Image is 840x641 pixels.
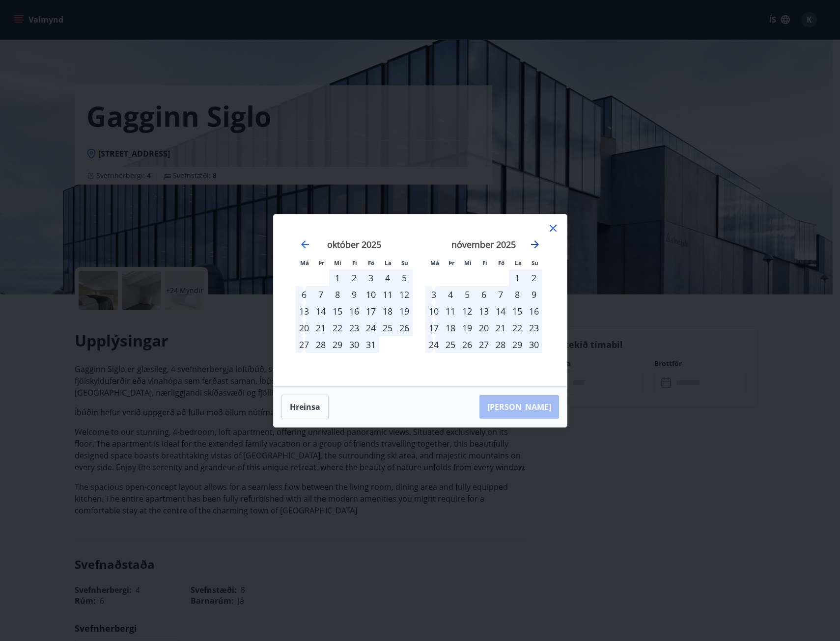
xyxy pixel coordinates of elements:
div: 31 [363,336,379,353]
div: 17 [363,303,379,320]
div: Move forward to switch to the next month. [529,239,541,250]
div: 19 [396,303,413,320]
div: 27 [296,336,312,353]
div: 15 [329,303,346,320]
td: Choose miðvikudagur, 1. október 2025 as your check-in date. It’s available. [329,269,346,286]
td: Choose miðvikudagur, 12. nóvember 2025 as your check-in date. It’s available. [459,303,476,320]
td: Choose föstudagur, 28. nóvember 2025 as your check-in date. It’s available. [492,336,509,353]
td: Choose fimmtudagur, 16. október 2025 as your check-in date. It’s available. [346,303,363,320]
strong: nóvember 2025 [451,239,516,250]
small: Su [401,259,408,267]
td: Choose sunnudagur, 26. október 2025 as your check-in date. It’s available. [396,320,413,336]
div: 2 [526,269,542,286]
div: 27 [476,336,492,353]
td: Choose mánudagur, 17. nóvember 2025 as your check-in date. It’s available. [425,320,442,336]
td: Choose laugardagur, 8. nóvember 2025 as your check-in date. It’s available. [509,286,526,303]
td: Choose föstudagur, 31. október 2025 as your check-in date. It’s available. [363,336,379,353]
div: 7 [492,286,509,303]
td: Choose þriðjudagur, 21. október 2025 as your check-in date. It’s available. [312,320,329,336]
div: 6 [476,286,492,303]
div: 11 [379,286,396,303]
div: 29 [509,336,526,353]
div: Calendar [285,226,555,374]
td: Choose laugardagur, 25. október 2025 as your check-in date. It’s available. [379,320,396,336]
td: Choose laugardagur, 11. október 2025 as your check-in date. It’s available. [379,286,396,303]
div: 25 [379,320,396,336]
div: 16 [346,303,363,320]
div: 2 [346,269,363,286]
div: 12 [459,303,476,320]
div: 22 [329,320,346,336]
td: Choose miðvikudagur, 5. nóvember 2025 as your check-in date. It’s available. [459,286,476,303]
td: Choose laugardagur, 22. nóvember 2025 as your check-in date. It’s available. [509,320,526,336]
td: Choose föstudagur, 10. október 2025 as your check-in date. It’s available. [363,286,379,303]
td: Choose þriðjudagur, 14. október 2025 as your check-in date. It’s available. [312,303,329,320]
div: 7 [312,286,329,303]
div: 4 [379,269,396,286]
td: Choose fimmtudagur, 30. október 2025 as your check-in date. It’s available. [346,336,363,353]
td: Choose mánudagur, 27. október 2025 as your check-in date. It’s available. [296,336,312,353]
small: La [385,259,392,267]
div: 3 [425,286,442,303]
div: 19 [459,320,476,336]
td: Choose mánudagur, 13. október 2025 as your check-in date. It’s available. [296,303,312,320]
div: 25 [442,336,459,353]
div: 17 [425,320,442,336]
small: Fö [498,259,504,267]
div: 22 [509,320,526,336]
div: 21 [492,320,509,336]
div: 18 [379,303,396,320]
small: Fö [368,259,374,267]
td: Choose fimmtudagur, 13. nóvember 2025 as your check-in date. It’s available. [476,303,492,320]
td: Choose mánudagur, 10. nóvember 2025 as your check-in date. It’s available. [425,303,442,320]
td: Choose sunnudagur, 2. nóvember 2025 as your check-in date. It’s available. [526,269,542,286]
td: Choose fimmtudagur, 27. nóvember 2025 as your check-in date. It’s available. [476,336,492,353]
div: 4 [442,286,459,303]
small: Fi [482,259,487,267]
td: Choose laugardagur, 1. nóvember 2025 as your check-in date. It’s available. [509,269,526,286]
small: Má [300,259,309,267]
div: 10 [425,303,442,320]
div: 12 [396,286,413,303]
td: Choose föstudagur, 17. október 2025 as your check-in date. It’s available. [363,303,379,320]
td: Choose fimmtudagur, 20. nóvember 2025 as your check-in date. It’s available. [476,320,492,336]
td: Choose föstudagur, 7. nóvember 2025 as your check-in date. It’s available. [492,286,509,303]
div: 20 [476,320,492,336]
div: 29 [329,336,346,353]
div: 14 [312,303,329,320]
td: Choose fimmtudagur, 23. október 2025 as your check-in date. It’s available. [346,320,363,336]
td: Choose fimmtudagur, 6. nóvember 2025 as your check-in date. It’s available. [476,286,492,303]
td: Choose föstudagur, 14. nóvember 2025 as your check-in date. It’s available. [492,303,509,320]
td: Choose sunnudagur, 23. nóvember 2025 as your check-in date. It’s available. [526,320,542,336]
td: Choose sunnudagur, 30. nóvember 2025 as your check-in date. It’s available. [526,336,542,353]
div: 26 [459,336,476,353]
td: Choose þriðjudagur, 18. nóvember 2025 as your check-in date. It’s available. [442,320,459,336]
div: 20 [296,320,312,336]
td: Choose sunnudagur, 12. október 2025 as your check-in date. It’s available. [396,286,413,303]
div: 1 [329,269,346,286]
div: 30 [346,336,363,353]
td: Choose miðvikudagur, 8. október 2025 as your check-in date. It’s available. [329,286,346,303]
td: Choose þriðjudagur, 7. október 2025 as your check-in date. It’s available. [312,286,329,303]
small: Þr [318,259,324,267]
div: 23 [346,320,363,336]
div: 24 [363,320,379,336]
td: Choose mánudagur, 20. október 2025 as your check-in date. It’s available. [296,320,312,336]
small: Mi [464,259,472,267]
td: Choose laugardagur, 18. október 2025 as your check-in date. It’s available. [379,303,396,320]
td: Choose miðvikudagur, 19. nóvember 2025 as your check-in date. It’s available. [459,320,476,336]
div: 8 [329,286,346,303]
td: Choose laugardagur, 29. nóvember 2025 as your check-in date. It’s available. [509,336,526,353]
div: 23 [526,320,542,336]
div: 8 [509,286,526,303]
div: 13 [476,303,492,320]
div: 21 [312,320,329,336]
div: 11 [442,303,459,320]
td: Choose laugardagur, 4. október 2025 as your check-in date. It’s available. [379,269,396,286]
div: 28 [492,336,509,353]
div: 26 [396,320,413,336]
td: Choose laugardagur, 15. nóvember 2025 as your check-in date. It’s available. [509,303,526,320]
td: Choose þriðjudagur, 28. október 2025 as your check-in date. It’s available. [312,336,329,353]
div: 16 [526,303,542,320]
td: Choose föstudagur, 21. nóvember 2025 as your check-in date. It’s available. [492,320,509,336]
